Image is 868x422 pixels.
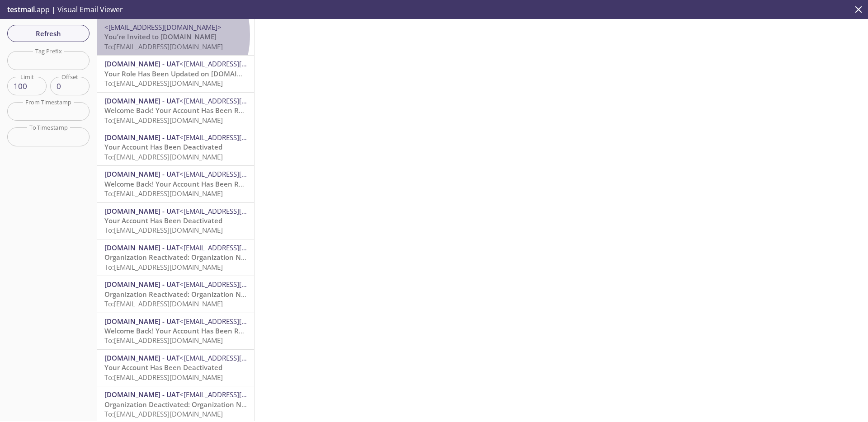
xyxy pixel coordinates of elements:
span: Your Role Has Been Updated on [DOMAIN_NAME] [104,69,267,78]
span: Welcome Back! Your Account Has Been Reactivated [104,179,273,188]
span: <[EMAIL_ADDRESS][DOMAIN_NAME]> [179,169,297,178]
div: [DOMAIN_NAME] - UAT<[EMAIL_ADDRESS][DOMAIN_NAME]>Organization Reactivated: Organization Name 1758... [97,239,254,276]
span: To: [EMAIL_ADDRESS][DOMAIN_NAME] [104,373,223,382]
span: <[EMAIL_ADDRESS][DOMAIN_NAME]> [179,317,297,326]
span: [DOMAIN_NAME] - UAT [104,243,179,252]
span: <[EMAIL_ADDRESS][DOMAIN_NAME]> [104,23,222,32]
span: <[EMAIL_ADDRESS][DOMAIN_NAME]> [179,206,297,216]
span: Organization Reactivated: Organization Name 1758029316103_3e5e2a37-child [104,253,363,262]
span: <[EMAIL_ADDRESS][DOMAIN_NAME]> [179,280,297,289]
span: To: [EMAIL_ADDRESS][DOMAIN_NAME] [104,336,223,345]
span: <[EMAIL_ADDRESS][DOMAIN_NAME]> [179,243,297,252]
span: Welcome Back! Your Account Has Been Reactivated [104,106,273,115]
span: [DOMAIN_NAME] - UAT [104,96,179,105]
span: To: [EMAIL_ADDRESS][DOMAIN_NAME] [104,189,223,198]
span: To: [EMAIL_ADDRESS][DOMAIN_NAME] [104,152,223,161]
div: [DOMAIN_NAME] - UAT<[EMAIL_ADDRESS][DOMAIN_NAME]>Welcome Back! Your Account Has Been ReactivatedT... [97,313,254,349]
span: To: [EMAIL_ADDRESS][DOMAIN_NAME] [104,79,223,88]
span: [DOMAIN_NAME] - UAT [104,59,179,68]
span: [DOMAIN_NAME] - UAT [104,280,179,289]
span: testmail [7,5,35,14]
div: [DOMAIN_NAME] - UAT<[EMAIL_ADDRESS][DOMAIN_NAME]>Your Account Has Been DeactivatedTo:[EMAIL_ADDRE... [97,350,254,386]
span: To: [EMAIL_ADDRESS][DOMAIN_NAME] [104,42,223,51]
div: [DOMAIN_NAME] - UAT<[EMAIL_ADDRESS][DOMAIN_NAME]>Welcome Back! Your Account Has Been ReactivatedT... [97,93,254,129]
span: [DOMAIN_NAME] - UAT [104,390,179,399]
div: [DOMAIN_NAME] - UAT<[EMAIL_ADDRESS][DOMAIN_NAME]>Your Account Has Been DeactivatedTo:[EMAIL_ADDRE... [97,129,254,165]
span: [DOMAIN_NAME] - UAT [104,317,179,326]
span: To: [EMAIL_ADDRESS][DOMAIN_NAME] [104,299,223,308]
span: Organization Reactivated: Organization Name 1758029316103_3e5e2a37-grandchild [104,290,382,299]
span: You’re Invited to [DOMAIN_NAME] [104,32,217,41]
span: Your Account Has Been Deactivated [104,363,222,372]
span: Welcome Back! Your Account Has Been Reactivated [104,326,273,335]
div: [DOMAIN_NAME] - UAT<[EMAIL_ADDRESS][DOMAIN_NAME]>Your Account Has Been DeactivatedTo:[EMAIL_ADDRE... [97,203,254,239]
span: [DOMAIN_NAME] - UAT [104,133,179,142]
span: Your Account Has Been Deactivated [104,216,222,225]
span: Your Account Has Been Deactivated [104,142,222,151]
button: Refresh [7,25,90,42]
span: Refresh [14,28,82,39]
span: [DOMAIN_NAME] - UAT [104,169,179,178]
span: <[EMAIL_ADDRESS][DOMAIN_NAME]> [179,353,297,362]
span: <[EMAIL_ADDRESS][DOMAIN_NAME]> [179,133,297,142]
span: To: [EMAIL_ADDRESS][DOMAIN_NAME] [104,116,223,125]
span: To: [EMAIL_ADDRESS][DOMAIN_NAME] [104,225,223,234]
span: To: [EMAIL_ADDRESS][DOMAIN_NAME] [104,263,223,272]
div: [DOMAIN_NAME] - UAT<[EMAIL_ADDRESS][DOMAIN_NAME]>Welcome Back! Your Account Has Been ReactivatedT... [97,166,254,202]
span: <[EMAIL_ADDRESS][DOMAIN_NAME]> [179,59,297,68]
span: <[EMAIL_ADDRESS][DOMAIN_NAME]> [179,96,297,105]
span: To: [EMAIL_ADDRESS][DOMAIN_NAME] [104,409,223,418]
div: [DOMAIN_NAME] - UAT<[EMAIL_ADDRESS][DOMAIN_NAME]>Organization Reactivated: Organization Name 1758... [97,276,254,312]
div: [DOMAIN_NAME] - UAT<[EMAIL_ADDRESS][DOMAIN_NAME]>Your Role Has Been Updated on [DOMAIN_NAME]To:[E... [97,56,254,92]
span: <[EMAIL_ADDRESS][DOMAIN_NAME]> [179,390,297,399]
span: [DOMAIN_NAME] - UAT [104,353,179,362]
div: <[EMAIL_ADDRESS][DOMAIN_NAME]>You’re Invited to [DOMAIN_NAME]To:[EMAIL_ADDRESS][DOMAIN_NAME] [97,19,254,55]
span: Organization Deactivated: Organization Name 1758029316103_3e5e2a37-child [104,400,363,409]
span: [DOMAIN_NAME] - UAT [104,206,179,216]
